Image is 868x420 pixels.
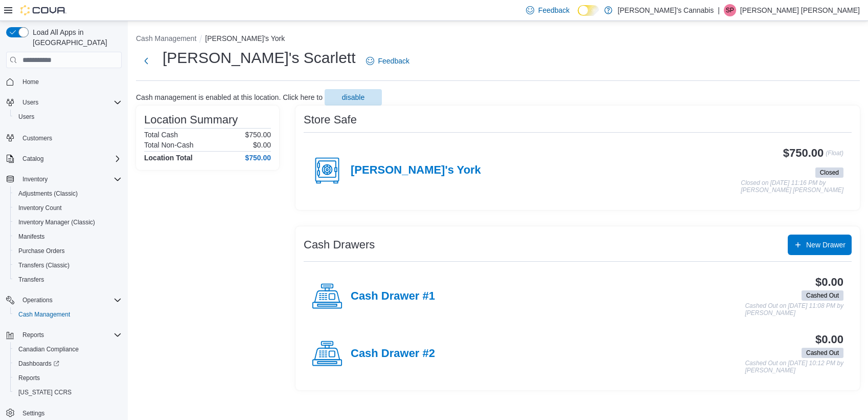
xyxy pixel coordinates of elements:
a: Settings [18,407,49,419]
p: Closed on [DATE] 11:16 PM by [PERSON_NAME] [PERSON_NAME] [741,180,843,194]
a: Purchase Orders [14,245,69,257]
a: Transfers (Classic) [14,259,74,271]
span: Inventory Manager (Classic) [14,216,122,228]
span: disable [342,92,364,102]
h1: [PERSON_NAME]'s Scarlett [163,48,356,68]
span: Settings [22,409,44,417]
a: Inventory Count [14,202,66,214]
span: Cashed Out [802,290,843,301]
span: Settings [18,407,122,419]
a: Inventory Manager (Classic) [14,216,99,228]
h3: Location Summary [144,114,238,126]
span: Feedback [378,56,409,66]
p: $750.00 [245,131,271,139]
span: Customers [18,131,122,144]
span: Canadian Compliance [14,343,122,355]
span: Cash Management [18,310,70,319]
span: Inventory Manager (Classic) [18,218,95,226]
h4: Cash Drawer #1 [351,290,435,303]
button: Operations [2,293,126,307]
span: Home [22,78,39,86]
button: New Drawer [788,235,852,255]
span: Load All Apps in [GEOGRAPHIC_DATA] [29,27,122,48]
button: Reports [18,329,48,341]
h4: Cash Drawer #2 [351,347,435,361]
p: | [718,4,720,16]
p: Cashed Out on [DATE] 10:12 PM by [PERSON_NAME] [745,360,843,374]
span: Inventory Count [18,204,62,212]
span: Transfers (Classic) [18,261,70,269]
a: Adjustments (Classic) [14,187,82,200]
button: Canadian Compliance [10,342,126,356]
span: Users [14,111,122,123]
span: Home [18,75,122,88]
a: Manifests [14,230,49,243]
p: (Float) [826,147,843,165]
span: Canadian Compliance [18,345,79,353]
button: Inventory Count [10,201,126,215]
a: Users [14,111,38,123]
span: Customers [22,134,52,142]
h3: $750.00 [783,147,824,159]
span: Users [22,98,38,107]
a: Home [18,76,43,88]
span: Inventory [18,173,122,185]
h4: $750.00 [245,154,271,162]
button: Purchase Orders [10,244,126,258]
a: Reports [14,372,44,384]
span: Purchase Orders [18,247,65,255]
div: Samantha Puerta Triana [724,4,736,16]
span: Reports [14,372,122,384]
span: Manifests [14,230,122,243]
a: Dashboards [10,356,126,371]
span: Adjustments (Classic) [18,190,78,198]
button: Next [136,51,156,71]
span: Closed [820,168,839,177]
span: Transfers [14,274,122,286]
button: Reports [10,371,126,385]
span: Catalog [22,155,43,163]
h3: $0.00 [815,276,843,288]
nav: An example of EuiBreadcrumbs [136,33,860,46]
button: disable [325,89,382,106]
span: Adjustments (Classic) [14,187,122,200]
a: Feedback [362,51,414,71]
span: Reports [22,331,44,339]
input: Dark Mode [578,5,599,16]
span: Inventory Count [14,202,122,214]
button: Users [2,95,126,110]
span: Inventory [22,175,48,183]
button: Cash Management [10,307,126,322]
a: [US_STATE] CCRS [14,386,76,398]
h4: Location Total [144,154,193,162]
h4: [PERSON_NAME]'s York [351,164,481,177]
img: Cova [20,5,66,15]
span: Reports [18,329,122,341]
span: Washington CCRS [14,386,122,398]
span: Operations [18,294,122,306]
button: Catalog [2,152,126,166]
span: Closed [815,167,843,178]
button: Adjustments (Classic) [10,186,126,201]
h3: Store Safe [304,114,357,126]
p: Cash management is enabled at this location. Click here to [136,93,323,101]
a: Transfers [14,274,48,286]
span: Transfers (Classic) [14,259,122,271]
button: [PERSON_NAME]'s York [205,34,285,43]
button: [US_STATE] CCRS [10,385,126,400]
span: Cashed Out [806,348,839,358]
span: SP [726,4,734,16]
button: Inventory Manager (Classic) [10,215,126,229]
h3: $0.00 [815,333,843,346]
p: $0.00 [253,141,271,149]
a: Canadian Compliance [14,343,83,355]
span: Purchase Orders [14,245,122,257]
span: Reports [18,374,40,382]
h6: Total Cash [144,131,178,139]
button: Users [18,96,42,109]
span: Feedback [538,5,569,15]
button: Transfers [10,272,126,287]
button: Inventory [2,172,126,186]
span: Cashed Out [806,291,839,300]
